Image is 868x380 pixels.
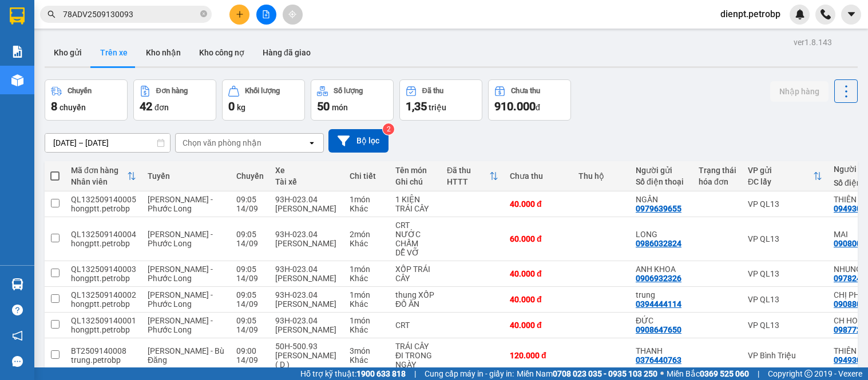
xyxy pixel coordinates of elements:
div: 0908647650 [636,325,681,334]
span: 0 [228,99,235,113]
div: Khối lượng [245,87,280,95]
div: Chưa thu [511,87,540,95]
div: VP QL13 [748,199,822,209]
div: 93H-023.04 [275,316,338,325]
div: 1 KIỆN TRÁI CÂY [395,195,435,213]
div: [PERSON_NAME] [275,325,338,334]
span: aim [288,10,296,18]
span: đơn [154,103,169,112]
span: copyright [804,370,812,378]
input: Tìm tên, số ĐT hoặc mã đơn [63,8,198,21]
div: 14/09 [236,204,264,213]
span: Cung cấp máy in - giấy in: [425,367,514,380]
div: QL132509140005 [71,195,136,204]
div: ĐI TRONG NGÀY [395,351,435,369]
div: Khác [350,274,384,283]
div: 09:05 [236,290,264,299]
div: BT2509140008 [71,346,136,355]
div: hongptt.petrobp [71,299,136,309]
span: close-circle [200,10,207,17]
span: search [47,10,56,18]
div: VP QL13 [748,295,822,304]
div: ver 1.8.143 [794,36,832,49]
span: [PERSON_NAME] - Phước Long [148,290,213,309]
div: ĐC lấy [748,177,813,186]
div: VP gửi [748,166,813,175]
div: Khác [350,239,384,248]
button: Nhập hàng [770,81,829,102]
div: QL132509140003 [71,265,136,274]
div: [PERSON_NAME] [275,239,338,248]
div: VP QL13 [748,321,822,330]
div: 120.000 đ [510,351,567,360]
span: | [414,367,416,380]
div: Nhân viên [71,177,127,186]
img: warehouse-icon [11,74,23,86]
button: caret-down [841,5,861,25]
button: Kho gửi [45,39,91,66]
span: [PERSON_NAME] - Phước Long [148,230,213,248]
div: VP Bình Triệu [748,351,822,360]
div: 60.000 đ [510,234,567,243]
div: [PERSON_NAME] [275,274,338,283]
div: Số lượng [334,87,363,95]
span: 50 [317,99,330,113]
div: 1 món [350,265,384,274]
div: Trạng thái [699,166,736,175]
div: 0394444114 [636,299,681,309]
button: Số lượng50món [311,79,394,121]
strong: 1900 633 818 [356,369,406,378]
span: question-circle [12,305,23,315]
div: [PERSON_NAME] ( D ) [275,351,338,369]
div: hongptt.petrobp [71,239,136,248]
div: 14/09 [236,299,264,309]
div: XỐP TRÁI CÂY [395,265,435,283]
div: 0906932326 [636,274,681,283]
span: message [12,356,23,367]
span: plus [236,10,244,18]
button: Trên xe [91,39,137,66]
button: Kho công nợ [190,39,253,66]
input: Select a date range. [45,134,170,152]
span: [PERSON_NAME] - Bù Đăng [148,346,224,365]
span: notification [12,330,23,341]
div: 14/09 [236,274,264,283]
div: 14/09 [236,355,264,365]
div: 40.000 đ [510,199,567,209]
div: Người gửi [636,166,687,175]
div: Khác [350,355,384,365]
div: THANH [636,346,687,355]
div: 3 món [350,346,384,355]
div: 0986032824 [636,239,681,248]
span: Hỗ trợ kỹ thuật: [300,367,406,380]
div: ĐỨC [636,316,687,325]
span: close-circle [200,9,207,20]
div: Xe [275,166,338,175]
div: 50H-500.93 [275,342,338,351]
div: Tài xế [275,177,338,186]
div: ANH KHOA [636,265,687,274]
div: VP QL13 [748,269,822,278]
div: 09:05 [236,195,264,204]
div: Mã đơn hàng [71,166,127,175]
div: 09:05 [236,316,264,325]
div: QL132509140002 [71,290,136,299]
div: hongptt.petrobp [71,204,136,213]
span: 910.000 [494,99,536,113]
span: [PERSON_NAME] - Phước Long [148,195,213,213]
div: 93H-023.04 [275,230,338,239]
div: 2 món [350,230,384,239]
div: QL132509140001 [71,316,136,325]
span: caret-down [846,9,857,19]
span: 1,35 [406,99,427,113]
svg: open [307,138,316,147]
img: icon-new-feature [795,9,805,19]
div: Chưa thu [510,171,567,181]
div: CRT NƯỚC CHẤM [395,221,435,248]
div: Thu hộ [578,171,624,181]
div: Tên món [395,166,435,175]
img: solution-icon [11,46,23,58]
img: logo-vxr [10,7,25,25]
div: Khác [350,325,384,334]
span: kg [237,103,245,112]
